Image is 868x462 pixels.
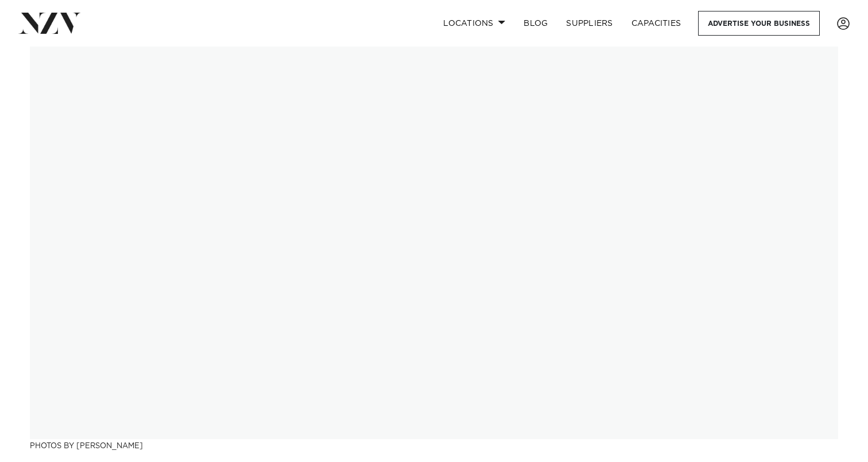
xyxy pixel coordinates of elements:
[698,11,820,36] a: Advertise your business
[514,11,557,36] a: BLOG
[30,439,838,451] h3: Photos by [PERSON_NAME]
[434,11,514,36] a: Locations
[622,11,691,36] a: Capacities
[557,11,622,36] a: SUPPLIERS
[18,13,81,33] img: nzv-logo.png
